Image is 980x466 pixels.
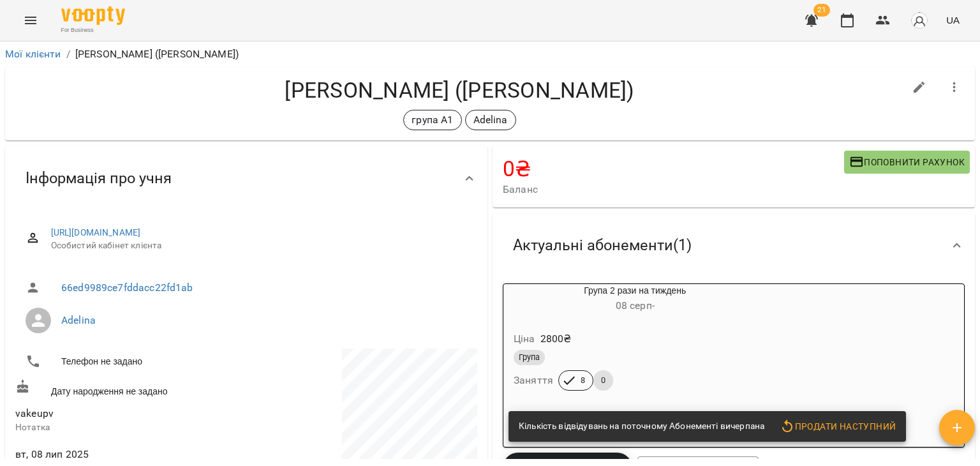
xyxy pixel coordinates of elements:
[5,47,975,62] nav: breadcrumb
[13,377,246,400] div: Дату народження не задано
[51,239,467,252] span: Особистий кабінет клієнта
[616,299,655,312] span: 08 серп -
[15,447,244,462] span: вт, 08 лип 2025
[540,331,572,347] p: 2800 ₴
[61,6,125,25] img: Voopty Logo
[465,110,516,130] div: Adelina
[503,284,767,315] div: Група 2 рази на тиждень
[813,4,830,17] span: 21
[15,349,244,374] li: Телефон не задано
[849,154,965,170] span: Поповнити рахунок
[403,110,461,130] div: група А1
[51,227,141,237] a: [URL][DOMAIN_NAME]
[61,282,193,294] a: 66ed9989ce7fddacc22fd1ab
[75,47,239,62] p: [PERSON_NAME] ([PERSON_NAME])
[5,48,61,60] a: Мої клієнти
[15,77,904,103] h4: [PERSON_NAME] ([PERSON_NAME])
[514,372,553,389] h6: Заняття
[26,169,172,188] span: Інформація про учня
[503,284,767,406] button: Група 2 рази на тиждень08 серп- Ціна2800₴ГрупаЗаняття80
[15,5,46,36] button: Menu
[946,13,960,27] span: UA
[493,213,975,278] div: Актуальні абонементи(1)
[61,26,125,34] span: For Business
[514,352,545,363] span: Група
[473,112,508,128] p: Adelina
[61,314,96,326] a: Adelina
[514,330,535,348] h6: Ціна
[519,415,764,438] div: Кількість відвідувань на поточному Абонементі вичерпана
[503,182,844,197] span: Баланс
[844,151,970,174] button: Поповнити рахунок
[5,146,487,211] div: Інформація про учня
[573,375,593,386] span: 8
[15,421,244,434] p: Нотатка
[941,8,965,32] button: UA
[513,236,692,255] span: Актуальні абонементи ( 1 )
[66,47,70,62] li: /
[593,375,613,386] span: 0
[910,11,928,29] img: avatar_s.png
[412,112,453,128] p: група А1
[15,407,54,419] span: vakeupv
[775,415,901,438] button: Продати наступний
[780,419,896,434] span: Продати наступний
[503,156,844,182] h4: 0 ₴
